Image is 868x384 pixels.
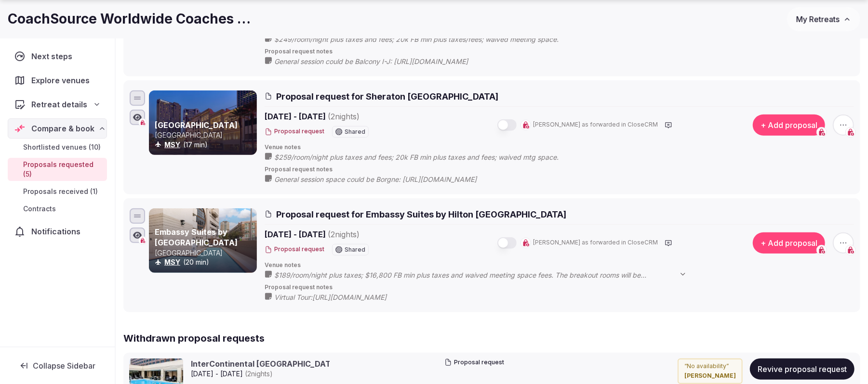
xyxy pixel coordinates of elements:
button: Proposal request [444,358,504,367]
span: $249/room/night plus taxes and fees; 20k FB min plus taxes/fees; waived meeting space. [274,35,578,44]
span: $259/room/night plus taxes and fees; 20k FB min plus taxes and fees; waived mtg space. [274,153,578,162]
button: My Retreats [787,7,860,31]
span: Shortlisted venues (10) [23,142,101,152]
span: $189/room/night plus taxes; $16,800 FB min plus taxes and waived meeting space fees. The breakout... [274,270,696,280]
span: [PERSON_NAME] as forwarded in CloseCRM [533,239,658,247]
span: Shared [345,247,365,253]
a: Shortlisted venues (10) [8,141,107,154]
span: Proposal request notes [265,48,854,56]
span: ( 2 night s ) [328,230,360,239]
span: General session could be Balcony I-J: [URL][DOMAIN_NAME] [274,57,487,66]
span: Shared [345,129,365,135]
a: [GEOGRAPHIC_DATA] [155,120,238,130]
button: + Add proposal [753,115,825,136]
span: Proposal request for Sheraton [GEOGRAPHIC_DATA] [276,90,498,102]
button: Proposal request [265,245,324,254]
cite: [PERSON_NAME] [684,372,736,380]
a: InterContinental [GEOGRAPHIC_DATA] [191,358,347,369]
span: [DATE] - [DATE] [191,369,330,379]
p: “ No availability ” [684,362,736,371]
span: Proposal request notes [265,166,854,174]
h1: CoachSource Worldwide Coaches Forum 2026 [8,10,254,28]
span: [DATE] - [DATE] [265,111,434,122]
a: Embassy Suites by [GEOGRAPHIC_DATA] [155,227,238,247]
span: [DATE] - [DATE] [265,229,434,240]
span: Notifications [31,226,84,237]
a: Contracts [8,202,107,216]
span: Contracts [23,204,56,214]
div: (20 min) [155,257,255,267]
span: Virtual Tour:[URL][DOMAIN_NAME] [274,293,406,302]
span: General session space could be Borgne: [URL][DOMAIN_NAME] [274,175,496,184]
p: [GEOGRAPHIC_DATA] [155,248,255,258]
span: Proposal request for Embassy Suites by Hilton [GEOGRAPHIC_DATA] [276,208,566,220]
a: Notifications [8,221,107,242]
button: MSY [164,140,180,150]
span: My Retreats [796,14,840,24]
div: (17 min) [155,140,255,150]
a: MSY [164,258,180,266]
span: Proposals requested (5) [23,160,103,179]
span: Collapse Sidebar [33,361,95,371]
span: Explore venues [31,75,93,86]
span: Venue notes [265,143,854,152]
span: ( 2 night s ) [245,370,273,378]
a: Explore venues [8,70,107,90]
span: Retreat details [31,99,87,110]
span: Proposals received (1) [23,187,98,196]
button: + Add proposal [753,232,825,254]
span: Proposal request notes [265,283,854,292]
a: Proposals requested (5) [8,158,107,181]
span: [PERSON_NAME] as forwarded in CloseCRM [533,121,658,129]
span: ( 2 night s ) [328,112,360,121]
a: Proposals received (1) [8,185,107,198]
p: [GEOGRAPHIC_DATA] [155,130,255,140]
a: Next steps [8,46,107,66]
button: MSY [164,257,180,267]
button: Collapse Sidebar [8,355,107,376]
a: MSY [164,141,180,149]
span: Compare & book [31,123,94,134]
h2: Withdrawn proposal requests [123,332,860,345]
span: Venue notes [265,261,854,269]
button: Revive proposal request [750,358,855,380]
button: Proposal request [265,128,324,136]
span: Next steps [31,51,76,62]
